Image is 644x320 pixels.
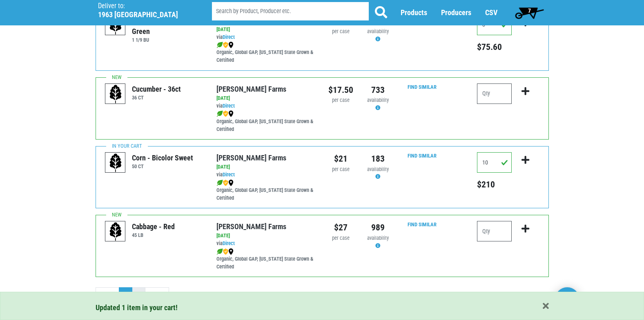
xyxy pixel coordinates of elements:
[367,235,389,241] span: availability
[511,5,548,21] a: 7
[132,15,204,37] div: [PERSON_NAME] XL Green
[132,221,175,232] div: Cabbage - Red
[477,179,512,190] h5: Total price
[132,152,193,163] div: Corn - Bicolor Sweet
[528,7,531,14] span: 7
[216,240,316,248] div: via
[119,287,132,302] a: 1
[216,171,316,179] div: via
[216,26,316,34] div: [DATE]
[216,102,316,110] div: via
[408,221,437,228] a: Find Similar
[216,248,223,255] img: leaf-e5c59151409436ccce96b2ca1b28e03c.png
[145,287,169,302] a: next
[328,166,353,174] div: per case
[223,248,228,255] img: safety-e55c860ca8c00a9c171001a62a92dabd.png
[477,83,512,104] input: Qty
[365,152,390,165] div: 183
[485,9,497,17] a: CSV
[328,234,353,242] div: per case
[223,110,228,117] img: safety-e55c860ca8c00a9c171001a62a92dabd.png
[408,153,437,159] a: Find Similar
[223,180,228,186] img: safety-e55c860ca8c00a9c171001a62a92dabd.png
[216,222,286,231] a: [PERSON_NAME] Farms
[132,232,175,238] h6: 45 LB
[96,287,549,302] nav: pager
[216,42,223,48] img: leaf-e5c59151409436ccce96b2ca1b28e03c.png
[105,84,126,104] img: placeholder-variety-43d6402dacf2d531de610a020419775a.svg
[228,110,234,117] img: map_marker-0e94453035b3232a4d21701695807de9.png
[132,83,181,95] div: Cucumber - 36ct
[216,180,223,186] img: leaf-e5c59151409436ccce96b2ca1b28e03c.png
[223,42,228,48] img: safety-e55c860ca8c00a9c171001a62a92dabd.png
[216,163,316,171] div: [DATE]
[477,221,512,241] input: Qty
[365,83,390,97] div: 733
[216,85,286,93] a: [PERSON_NAME] Farms
[408,84,437,90] a: Find Similar
[367,166,389,172] span: availability
[365,166,390,181] div: Availability may be subject to change.
[132,163,193,169] h6: 50 CT
[216,110,223,117] img: leaf-e5c59151409436ccce96b2ca1b28e03c.png
[105,153,126,173] img: placeholder-variety-43d6402dacf2d531de610a020419775a.svg
[328,152,353,165] div: $21
[477,42,512,52] h5: $75.60
[401,9,427,17] a: Products
[228,42,234,48] img: map_marker-0e94453035b3232a4d21701695807de9.png
[223,240,235,246] a: Direct
[328,97,353,104] div: per case
[223,103,235,109] a: Direct
[212,2,369,21] input: Search by Product, Producer etc.
[98,10,191,19] h5: 1963 [GEOGRAPHIC_DATA]
[216,248,316,271] div: Organic, Global GAP, [US_STATE] State Grown & Certified
[132,95,181,101] h6: 36 CT
[132,37,204,43] h6: 1 1/9 BU
[367,28,389,34] span: availability
[216,95,316,102] div: [DATE]
[216,34,316,41] div: via
[328,221,353,234] div: $27
[228,180,234,186] img: map_marker-0e94453035b3232a4d21701695807de9.png
[216,110,316,133] div: Organic, Global GAP, [US_STATE] State Grown & Certified
[223,34,235,40] a: Direct
[216,41,316,65] div: Organic, Global GAP, [US_STATE] State Grown & Certified
[96,302,549,313] div: Updated 1 item in your cart!
[328,83,353,97] div: $17.50
[216,232,316,240] div: [DATE]
[105,221,126,242] img: placeholder-variety-43d6402dacf2d531de610a020419775a.svg
[367,97,389,103] span: availability
[98,2,191,10] p: Deliver to:
[477,152,512,173] input: Qty
[365,221,390,234] div: 989
[228,248,234,255] img: map_marker-0e94453035b3232a4d21701695807de9.png
[441,9,471,17] a: Producers
[216,179,316,202] div: Organic, Global GAP, [US_STATE] State Grown & Certified
[328,28,353,36] div: per case
[216,153,286,162] a: [PERSON_NAME] Farms
[223,171,235,178] a: Direct
[132,287,145,302] a: 2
